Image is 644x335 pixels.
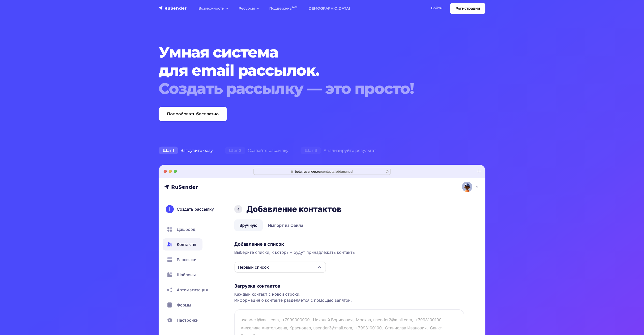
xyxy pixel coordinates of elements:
span: Шаг 3 [301,147,321,155]
a: Поддержка24/7 [264,3,302,14]
a: Возможности [193,3,233,14]
a: Попробовать бесплатно [159,107,227,121]
a: [DEMOGRAPHIC_DATA] [302,3,355,14]
div: Создать рассылку — это просто! [159,79,458,98]
div: Анализируйте результат [295,146,382,156]
sup: 24/7 [291,6,297,9]
img: RuSender [159,6,187,11]
span: Шаг 1 [159,147,178,155]
h1: Умная система для email рассылок. [159,43,458,98]
span: Шаг 2 [225,147,245,155]
a: Ресурсы [233,3,264,14]
a: Регистрация [450,3,485,14]
a: Войти [426,3,448,13]
div: Создайте рассылку [219,146,295,156]
div: Загрузите базу [153,146,219,156]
